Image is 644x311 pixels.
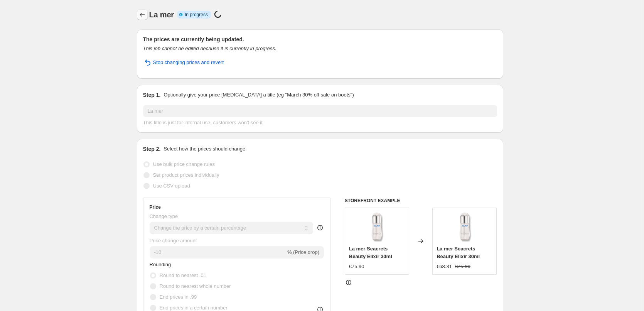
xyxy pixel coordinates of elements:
[160,283,231,289] span: Round to nearest whole number
[153,59,224,66] span: Stop changing prices and revert
[137,9,148,20] button: Price change jobs
[160,305,228,311] span: End prices in a certain number
[349,246,392,259] span: La mer Seacrets Beauty Elixir 30ml
[153,172,219,178] span: Set product prices individually
[449,212,480,243] img: la-mer-seacrets-beauty-elixir-30ml-291042_80x.png
[316,224,324,232] div: help
[150,238,197,243] span: Price change amount
[143,145,161,153] h2: Step 2.
[437,246,480,259] span: La mer Seacrets Beauty Elixir 30ml
[149,10,174,19] span: La mer
[349,264,364,269] span: €75.90
[143,35,497,43] h2: The prices are currently being updated.
[143,91,161,99] h2: Step 1.
[455,264,470,269] span: €75.90
[160,294,197,300] span: End prices in .99
[143,120,263,125] span: This title is just for internal use, customers won't see it
[150,262,171,267] span: Rounding
[150,246,286,259] input: -15
[153,183,190,189] span: Use CSV upload
[150,204,161,210] h3: Price
[160,272,206,278] span: Round to nearest .01
[150,213,178,219] span: Change type
[287,249,319,255] span: % (Price drop)
[345,198,497,204] h6: STOREFRONT EXAMPLE
[138,56,229,69] button: Stop changing prices and revert
[185,12,208,18] span: In progress
[153,161,215,167] span: Use bulk price change rules
[164,145,245,153] p: Select how the prices should change
[361,212,392,243] img: la-mer-seacrets-beauty-elixir-30ml-291042_80x.png
[143,105,497,117] input: 30% off holiday sale
[164,91,354,99] p: Optionally give your price [MEDICAL_DATA] a title (eg "March 30% off sale on boots")
[437,264,452,269] span: €68.31
[143,46,276,51] i: This job cannot be edited because it is currently in progress.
